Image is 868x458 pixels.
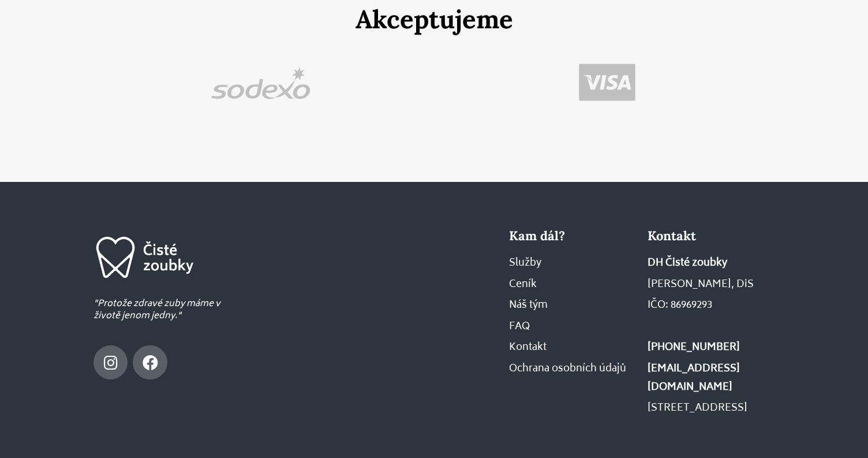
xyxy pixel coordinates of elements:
[509,297,548,315] span: Náš tým
[509,276,636,295] a: Ceník
[509,318,530,337] span: FAQ
[648,297,712,315] span: IČO: 86969293
[509,255,541,273] span: Služby
[93,228,196,286] img: dentální hygiena v praze
[509,360,636,379] a: Ochrana osobních údajů
[648,400,747,418] span: [STREET_ADDRESS]
[509,255,636,273] a: Služby
[648,276,754,295] span: [PERSON_NAME], DiS
[509,360,626,379] span: Ochrana osobních údajů
[648,339,775,358] a: [PHONE_NUMBER]
[93,298,230,322] h2: "Protože zdravé zuby máme v životě jenom jedny."
[509,339,547,358] span: Kontakt
[509,339,636,358] a: Kontakt
[648,255,727,272] b: DH Čisté zoubky
[6,4,862,35] h2: Akceptujeme
[509,228,636,243] h4: Kam dál?
[648,228,775,243] h4: Kontakt
[509,318,636,337] a: FAQ
[648,339,740,356] b: [PHONE_NUMBER]
[509,297,636,315] a: Náš tým
[509,276,537,295] span: Ceník
[648,360,740,396] b: [EMAIL_ADDRESS][DOMAIN_NAME]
